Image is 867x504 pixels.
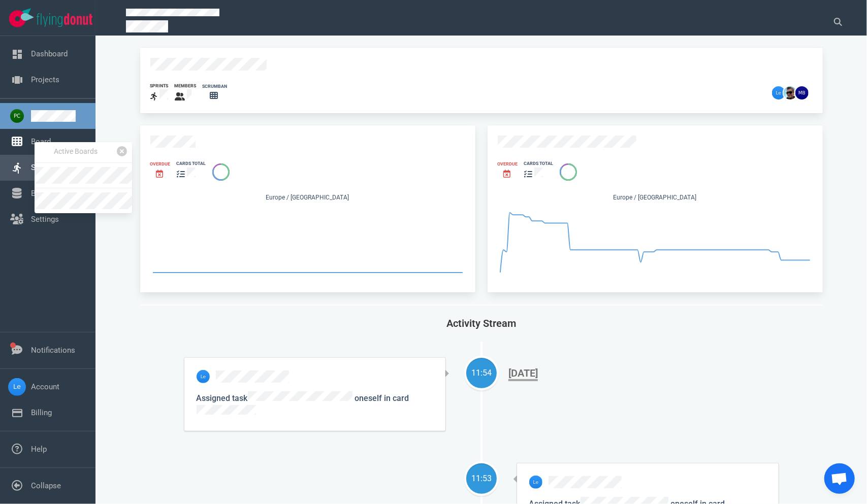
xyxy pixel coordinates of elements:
a: Backlog [31,189,58,198]
div: 11:54 [466,367,497,379]
a: Sprints [31,163,55,172]
img: 26 [784,86,797,99]
img: 26 [772,86,785,99]
div: Active Boards [35,146,117,158]
div: Europe / [GEOGRAPHIC_DATA] [498,193,813,204]
a: Help [31,445,47,454]
a: Billing [31,408,52,417]
a: Settings [31,215,59,224]
div: scrumban [203,83,228,90]
div: Europe / [GEOGRAPHIC_DATA] [150,193,465,204]
div: Open de chat [824,463,855,494]
div: cards total [177,160,206,167]
img: 26 [795,86,809,99]
div: Overdue [498,161,518,167]
div: members [175,83,197,89]
a: Notifications [31,346,75,355]
div: 11:53 [466,473,497,485]
a: Dashboard [31,49,68,58]
p: Assigned task oneself [197,391,434,419]
div: cards total [524,160,554,167]
a: Account [31,382,59,391]
div: Overdue [150,161,171,167]
a: members [175,83,197,103]
span: in card [197,393,409,417]
a: Board [31,137,51,146]
a: Collapse [31,481,61,490]
img: Flying Donut text logo [37,13,92,27]
div: sprints [150,83,169,89]
div: [DATE] [508,367,538,381]
img: 26 [529,476,542,489]
a: sprints [150,83,169,103]
img: 26 [197,370,210,383]
a: Projects [31,75,59,84]
span: Activity Stream [446,317,516,329]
